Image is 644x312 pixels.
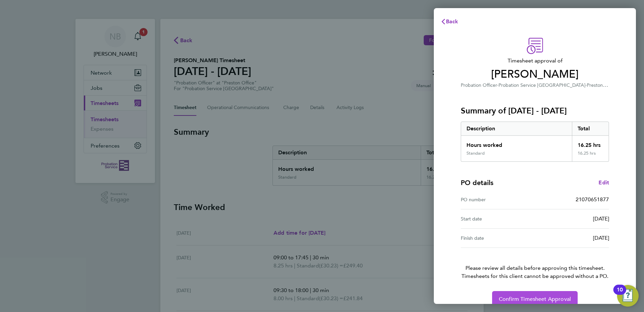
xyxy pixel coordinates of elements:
span: [PERSON_NAME] [461,68,609,81]
span: 21070651877 [576,196,609,203]
h3: Summary of [DATE] - [DATE] [461,105,609,116]
div: 16.25 hrs [572,136,609,151]
span: Probation Officer [461,82,497,88]
div: Description [461,122,572,135]
div: 10 [617,290,623,298]
div: [DATE] [535,234,609,242]
button: Back [434,15,465,28]
div: Summary of 22 - 28 Sep 2025 [461,122,609,162]
p: Please review all details before approving this timesheet. [453,248,617,280]
div: Total [572,122,609,135]
div: Standard [466,151,485,156]
div: PO number [461,196,535,204]
span: Timesheets for this client cannot be approved without a PO. [453,272,617,280]
span: Back [446,18,458,25]
div: [DATE] [535,215,609,223]
span: Probation Service [GEOGRAPHIC_DATA] [498,82,585,88]
span: · [585,82,587,88]
a: Edit [599,179,609,187]
div: 16.25 hrs [572,151,609,161]
button: Confirm Timesheet Approval [492,291,578,307]
div: Hours worked [461,136,572,151]
span: Edit [599,179,609,186]
span: Confirm Timesheet Approval [499,296,571,303]
span: · [497,82,498,88]
span: Preston Office [587,82,617,88]
span: Timesheet approval of [461,57,609,65]
div: Finish date [461,234,535,242]
button: Open Resource Center, 10 new notifications [617,285,639,307]
div: Start date [461,215,535,223]
h4: PO details [461,178,493,187]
